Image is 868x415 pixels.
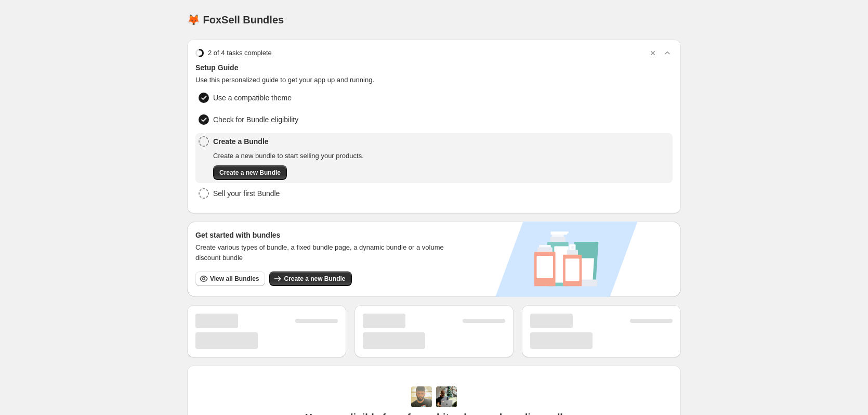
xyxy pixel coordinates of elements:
[208,48,272,58] span: 2 of 4 tasks complete
[213,136,364,147] span: Create a Bundle
[213,114,298,125] span: Check for Bundle eligibility
[219,168,281,177] span: Create a new Bundle
[210,275,259,283] span: View all Bundles
[195,242,454,263] span: Create various types of bundle, a fixed bundle page, a dynamic bundle or a volume discount bundle
[195,271,265,286] button: View all Bundles
[187,14,284,26] h1: 🦊 FoxSell Bundles
[411,386,432,407] img: Adi
[213,165,287,180] button: Create a new Bundle
[284,275,345,283] span: Create a new Bundle
[213,188,280,199] span: Sell your first Bundle
[213,151,364,161] span: Create a new bundle to start selling your products.
[195,62,673,73] span: Setup Guide
[195,75,673,85] span: Use this personalized guide to get your app up and running.
[195,230,454,240] h3: Get started with bundles
[436,386,457,407] img: Prakhar
[269,271,351,286] button: Create a new Bundle
[213,93,292,103] span: Use a compatible theme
